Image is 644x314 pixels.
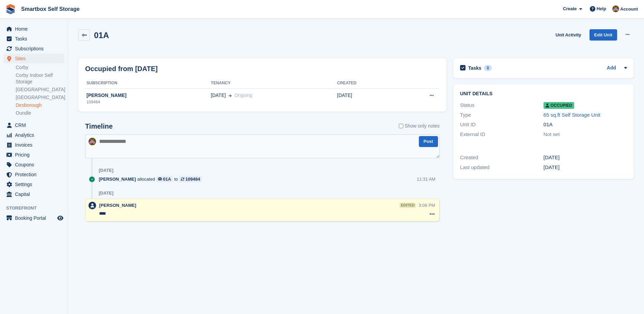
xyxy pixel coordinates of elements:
[156,176,173,182] a: 01A
[85,92,211,99] div: [PERSON_NAME]
[544,164,627,171] div: [DATE]
[460,154,544,162] div: Created
[590,29,617,40] a: Edit Unit
[460,131,544,138] div: External ID
[15,34,56,44] span: Tasks
[544,112,600,118] a: 65 sq.ft Self Storage Unit
[620,6,638,13] span: Account
[89,138,96,145] img: Kayleigh Devlin
[234,93,252,98] span: Ongoing
[211,92,226,99] span: [DATE]
[460,101,544,109] div: Status
[56,214,64,222] a: Preview store
[337,78,396,89] th: Created
[15,213,56,223] span: Booking Portal
[553,29,584,40] a: Unit Activity
[3,160,64,169] a: menu
[16,102,64,109] a: Desborough
[99,176,136,182] span: [PERSON_NAME]
[99,176,205,182] div: allocated to
[544,102,574,109] span: Occupied
[612,5,619,12] img: Kayleigh Devlin
[3,180,64,189] a: menu
[544,131,627,138] div: Not set
[6,205,68,212] span: Storefront
[99,203,136,208] span: [PERSON_NAME]
[3,170,64,179] a: menu
[15,189,56,199] span: Capital
[179,176,202,182] a: 109484
[15,54,56,63] span: Sites
[399,203,416,208] div: edited
[460,121,544,129] div: Unit ID
[85,78,211,89] th: Subscription
[85,99,211,105] div: 109484
[3,44,64,53] a: menu
[15,170,56,179] span: Protection
[460,164,544,171] div: Last updated
[3,140,64,150] a: menu
[211,78,337,89] th: Tenancy
[544,121,627,129] div: 01A
[337,88,396,109] td: [DATE]
[15,150,56,160] span: Pricing
[544,154,627,162] div: [DATE]
[3,130,64,140] a: menu
[399,122,403,130] input: Show only notes
[85,64,158,74] h2: Occupied from [DATE]
[15,44,56,53] span: Subscriptions
[16,72,64,85] a: Corby Indoor Self Storage
[607,64,616,72] a: Add
[99,191,113,196] div: [DATE]
[563,5,577,12] span: Create
[163,176,171,182] div: 01A
[16,64,64,71] a: Corby
[18,3,82,15] a: Smartbox Self Storage
[3,213,64,223] a: menu
[94,31,109,40] h2: 01A
[185,176,200,182] div: 109484
[460,91,627,97] h2: Unit details
[15,130,56,140] span: Analytics
[419,136,438,147] button: Post
[484,65,492,71] div: 0
[15,140,56,150] span: Invoices
[3,34,64,44] a: menu
[419,202,435,209] div: 3:08 PM
[417,176,436,182] div: 11:31 AM
[15,180,56,189] span: Settings
[16,94,64,101] a: [GEOGRAPHIC_DATA]
[3,54,64,63] a: menu
[15,160,56,169] span: Coupons
[16,86,64,93] a: [GEOGRAPHIC_DATA]
[85,122,113,130] h2: Timeline
[15,120,56,130] span: CRM
[3,189,64,199] a: menu
[399,122,440,130] label: Show only notes
[460,111,544,119] div: Type
[3,150,64,160] a: menu
[468,65,482,71] h2: Tasks
[5,4,16,14] img: stora-icon-8386f47178a22dfd0bd8f6a31ec36ba5ce8667c1dd55bd0f319d3a0aa187defe.svg
[597,5,606,12] span: Help
[3,24,64,34] a: menu
[16,110,64,116] a: Oundle
[3,120,64,130] a: menu
[99,168,113,173] div: [DATE]
[15,24,56,34] span: Home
